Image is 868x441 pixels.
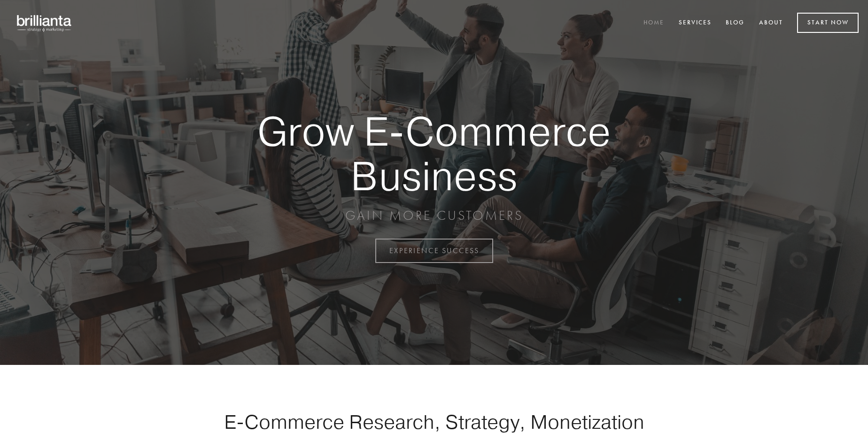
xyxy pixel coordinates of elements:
strong: Grow E-Commerce Business [225,109,643,198]
h1: E-Commerce Research, Strategy, Monetization [194,410,674,433]
p: GAIN MORE CUSTOMERS [225,207,643,224]
img: brillianta - research, strategy, marketing [9,9,80,37]
a: Blog [720,15,751,31]
a: Start Now [797,13,859,33]
a: EXPERIENCE SUCCESS [375,239,493,263]
a: Services [673,15,718,31]
a: Home [637,15,670,31]
a: About [753,15,789,31]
